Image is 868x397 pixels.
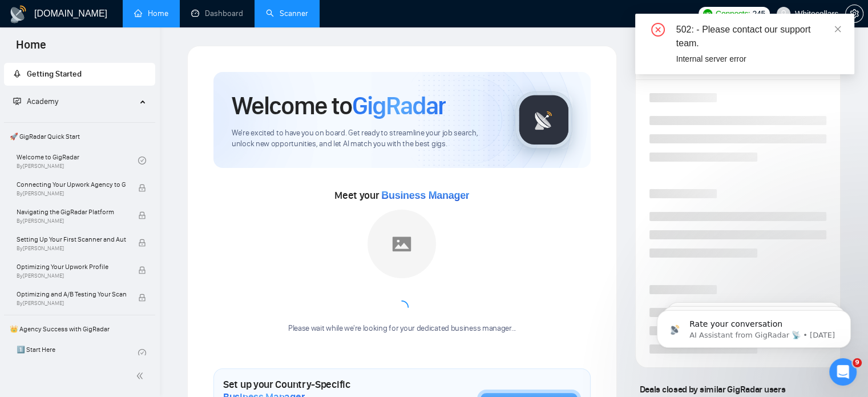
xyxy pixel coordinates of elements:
[17,148,138,173] a: Welcome to GigRadarBy[PERSON_NAME]
[13,97,58,106] span: Academy
[845,5,863,23] button: setting
[138,266,146,274] span: lock
[393,299,410,316] span: loading
[676,23,841,50] div: 502: - Please contact our support team.
[138,184,146,192] span: lock
[834,25,842,33] span: close
[752,7,765,20] span: 245
[17,300,126,307] span: By [PERSON_NAME]
[27,69,82,79] span: Getting Started
[136,370,147,382] span: double-left
[138,349,146,357] span: check-circle
[17,288,126,300] span: Optimizing and A/B Testing Your Scanner for Better Results
[232,128,497,150] span: We're excited to have you on board. Get ready to streamline your job search, unlock new opportuni...
[368,210,436,278] img: placeholder.png
[17,190,126,197] span: By [PERSON_NAME]
[266,9,308,18] a: searchScanner
[780,10,788,18] span: user
[138,211,146,219] span: lock
[17,234,126,245] span: Setting Up Your First Scanner and Auto-Bidder
[191,9,243,18] a: dashboardDashboard
[9,5,27,23] img: logo
[17,206,126,218] span: Navigating the GigRadar Platform
[846,9,863,18] span: setting
[27,97,58,106] span: Academy
[5,125,154,148] span: 🚀 GigRadar Quick Start
[651,23,665,37] span: close-circle
[829,358,857,386] iframe: Intercom live chat
[281,323,523,334] div: Please wait while we're looking for your dedicated business manager...
[853,358,862,367] span: 9
[7,37,55,61] span: Home
[381,190,469,201] span: Business Manager
[716,7,750,20] span: Connects:
[138,294,146,302] span: lock
[134,9,168,18] a: homeHome
[703,9,712,18] img: upwork-logo.png
[13,70,21,78] span: rocket
[17,179,126,190] span: Connecting Your Upwork Agency to GigRadar
[13,97,21,105] span: fund-projection-screen
[515,91,572,149] img: gigradar-logo.png
[17,261,126,272] span: Optimizing Your Upwork Profile
[640,286,868,366] iframe: Intercom notifications message
[232,90,446,121] h1: Welcome to
[352,90,446,121] span: GigRadar
[676,53,841,65] div: Internal server error
[17,218,126,224] span: By [PERSON_NAME]
[845,9,863,18] a: setting
[17,340,138,366] a: 1️⃣ Start Here
[4,63,155,86] li: Getting Started
[5,318,154,340] span: 👑 Agency Success with GigRadar
[17,245,126,252] span: By [PERSON_NAME]
[17,272,126,279] span: By [PERSON_NAME]
[334,189,469,202] span: Meet your
[138,239,146,247] span: lock
[138,157,146,165] span: check-circle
